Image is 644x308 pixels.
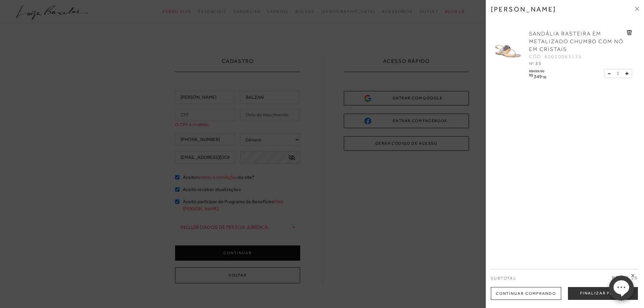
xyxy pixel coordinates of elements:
[542,73,547,77] i: ,
[534,74,542,79] span: 349
[529,30,625,53] a: SANDÁLIA RASTEIRA EM METALIZADO CHUMBO COM NÓ EM CRISTAIS
[491,5,556,13] h3: [PERSON_NAME]
[491,287,561,300] div: Continuar Comprando
[617,70,619,77] span: 1
[543,75,547,79] span: 95
[529,61,534,66] span: Nº:
[529,53,582,60] span: CÓD: 60020063135
[529,31,623,52] span: SANDÁLIA RASTEIRA EM METALIZADO CHUMBO COM NÓ EM CRISTAIS
[529,67,548,73] div: R$699,90
[491,276,516,281] span: Subtotal
[568,287,638,300] button: Finalizar Pedido
[491,30,525,64] img: SANDÁLIA RASTEIRA EM METALIZADO CHUMBO COM NÓ EM CRISTAIS
[529,73,533,77] i: R$
[535,61,542,66] span: 35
